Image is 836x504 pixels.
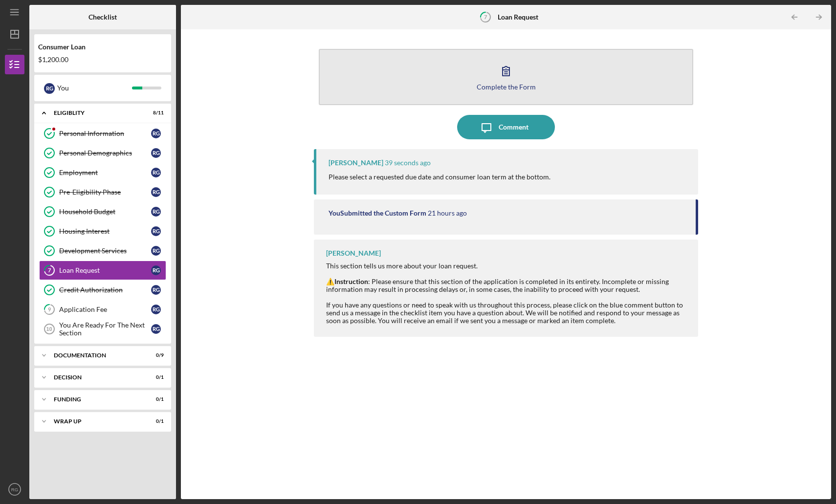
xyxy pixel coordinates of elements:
[59,227,151,235] div: Housing Interest
[59,169,151,176] div: Employment
[59,247,151,255] div: Development Services
[57,80,132,96] div: You
[48,307,51,313] tspan: 9
[59,188,151,196] div: Pre-Eligibility Phase
[44,83,55,94] div: R G
[88,13,117,21] b: Checklist
[146,352,164,358] div: 0 / 9
[319,49,693,105] button: Complete the Form
[59,130,151,137] div: Personal Information
[39,319,166,339] a: 10You Are Ready For The Next SectionRG
[54,418,139,424] div: Wrap up
[499,115,528,139] div: Comment
[54,352,139,358] div: Documentation
[151,207,161,217] div: R G
[326,249,381,257] div: [PERSON_NAME]
[39,163,166,182] a: EmploymentRG
[326,278,688,293] div: ⚠️ : Please ensure that this section of the application is completed in its entirety. Incomplete ...
[39,202,166,221] a: Household BudgetRG
[498,13,538,21] b: Loan Request
[39,241,166,261] a: Development ServicesRG
[385,159,431,167] time: 2025-10-07 13:57
[326,301,688,325] div: If you have any questions or need to speak with us throughout this process, please click on the b...
[484,14,487,20] tspan: 7
[151,285,161,295] div: R G
[39,182,166,202] a: Pre-Eligibility PhaseRG
[151,324,161,334] div: R G
[151,129,161,138] div: R G
[146,418,164,424] div: 0 / 1
[151,226,161,236] div: R G
[38,43,167,51] div: Consumer Loan
[457,115,555,139] button: Comment
[59,208,151,216] div: Household Budget
[46,326,52,332] tspan: 10
[146,110,164,116] div: 8 / 11
[428,209,467,217] time: 2025-10-06 16:50
[11,487,18,492] text: RG
[59,306,151,313] div: Application Fee
[329,209,426,217] div: You Submitted the Custom Form
[59,286,151,294] div: Credit Authorization
[59,321,151,337] div: You Are Ready For The Next Section
[54,110,139,116] div: Eligiblity
[39,221,166,241] a: Housing InterestRG
[151,246,161,256] div: R G
[39,261,166,280] a: 7Loan RequestRG
[39,124,166,143] a: Personal InformationRG
[146,396,164,402] div: 0 / 1
[329,159,383,167] div: [PERSON_NAME]
[48,267,51,274] tspan: 7
[151,187,161,197] div: R G
[146,374,164,380] div: 0 / 1
[329,172,550,182] p: Please select a requested due date and consumer loan term at the bottom.
[334,277,368,285] strong: Instruction
[151,148,161,158] div: R G
[38,56,167,64] div: $1,200.00
[151,265,161,275] div: R G
[39,300,166,319] a: 9Application FeeRG
[151,305,161,314] div: R G
[39,143,166,163] a: Personal DemographicsRG
[151,168,161,177] div: R G
[59,149,151,157] div: Personal Demographics
[39,280,166,300] a: Credit AuthorizationRG
[5,480,24,499] button: RG
[59,266,151,274] div: Loan Request
[326,262,688,270] div: This section tells us more about your loan request.
[477,83,536,90] div: Complete the Form
[54,396,139,402] div: Funding
[54,374,139,380] div: Decision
